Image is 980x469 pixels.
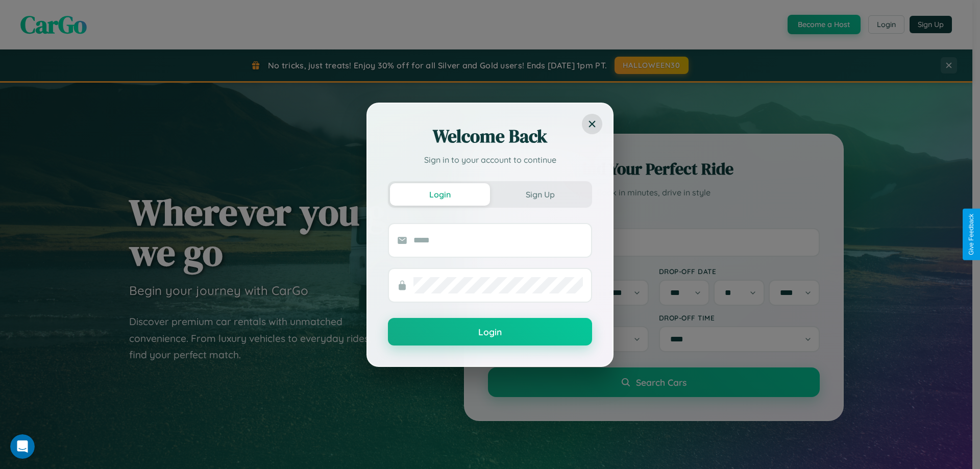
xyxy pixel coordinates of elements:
[390,183,490,206] button: Login
[490,183,590,206] button: Sign Up
[388,154,592,166] p: Sign in to your account to continue
[10,434,35,459] iframe: Intercom live chat
[388,318,592,345] button: Login
[968,214,975,255] div: Give Feedback
[388,124,592,149] h2: Welcome Back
